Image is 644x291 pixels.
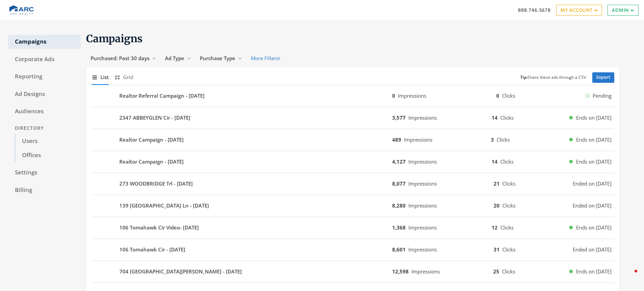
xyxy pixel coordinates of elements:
b: 20 [494,202,500,209]
b: 106 Tomahawk Cir - [DATE] [119,246,185,253]
button: 2347 ABBEYGLEN Cir - [DATE]3,577Impressions14ClicksEnds on [DATE] [92,110,614,126]
span: Ended on [DATE] [573,246,612,253]
button: 273 WOODBRIDGE Trl - [DATE]8,077Impressions21ClicksEnded on [DATE] [92,176,614,192]
div: Directory [8,122,81,135]
span: Ended on [DATE] [573,180,612,188]
a: 888.746.5678 [518,6,551,14]
span: Impressions [404,136,432,143]
span: Clicks [502,202,516,209]
b: 2347 ABBEYGLEN Cir - [DATE] [119,114,190,122]
b: 3,577 [392,114,406,121]
b: 12,598 [392,268,409,275]
span: Clicks [497,136,510,143]
span: Purchased: Past 30 days [91,55,149,62]
span: Clicks [502,92,515,99]
span: Impressions [411,268,440,275]
span: Ended on [DATE] [573,202,612,210]
b: 0 [392,92,395,99]
span: Campaigns [86,32,143,45]
a: Ad Designs [8,87,81,101]
button: 106 Tomahawk Cir - [DATE]8,601Impressions31ClicksEnded on [DATE] [92,242,614,258]
b: 12 [492,224,498,231]
a: Audiences [8,104,81,119]
a: Reporting [8,70,81,84]
b: 704 [GEOGRAPHIC_DATA][PERSON_NAME] - [DATE] [119,268,242,275]
span: Clicks [502,180,516,187]
b: 31 [494,246,500,253]
a: Users [15,134,81,148]
span: Clicks [500,224,514,231]
span: Impressions [408,246,437,253]
b: 273 WOODBRIDGE Trl - [DATE] [119,180,193,188]
span: Clicks [500,158,514,165]
iframe: Intercom live chat [621,268,637,284]
span: Impressions [408,158,437,165]
button: Realtor Referral Campaign - [DATE]0Impressions0ClicksPending [92,88,614,104]
button: Purchased: Past 30 days [86,52,161,65]
button: 704 [GEOGRAPHIC_DATA][PERSON_NAME] - [DATE]12,598Impressions25ClicksEnds on [DATE] [92,264,614,280]
span: Impressions [408,202,437,209]
button: Grid [114,70,133,84]
span: Impressions [408,114,437,121]
span: Impressions [398,92,426,99]
span: Pending [593,92,612,100]
b: 14 [492,114,498,121]
button: 139 [GEOGRAPHIC_DATA] Ln - [DATE]8,280Impressions20ClicksEnded on [DATE] [92,198,614,214]
span: Grid [123,73,133,81]
button: More Filters [246,52,285,65]
b: Tip: [520,74,528,80]
b: 14 [492,158,498,165]
button: List [92,70,109,84]
button: Realtor Campaign - [DATE]489Impressions3ClicksEnds on [DATE] [92,132,614,148]
b: 139 [GEOGRAPHIC_DATA] Ln - [DATE] [119,202,209,210]
b: 8,280 [392,202,406,209]
b: Realtor Campaign - [DATE] [119,136,184,144]
button: Realtor Campaign - [DATE]4,127Impressions14ClicksEnds on [DATE] [92,154,614,170]
b: Realtor Campaign - [DATE] [119,158,184,166]
b: Realtor Referral Campaign - [DATE] [119,92,205,100]
b: 0 [496,92,499,99]
span: Ends on [DATE] [576,268,612,275]
span: Clicks [502,246,516,253]
b: 21 [494,180,500,187]
a: My Account [556,5,602,16]
a: Corporate Ads [8,52,81,67]
span: List [100,73,109,81]
a: Offices [15,148,81,163]
span: Ends on [DATE] [576,136,612,144]
span: Clicks [500,114,514,121]
span: Impressions [408,180,437,187]
b: 3 [491,136,494,143]
a: Campaigns [8,35,81,49]
b: 8,077 [392,180,406,187]
b: 25 [493,268,499,275]
span: Ends on [DATE] [576,224,612,232]
span: Purchase Type [200,55,235,62]
b: 106 Tomahawk Cir Video- [DATE] [119,224,199,232]
span: Ad Type [165,55,184,62]
span: Clicks [502,268,515,275]
a: Billing [8,183,81,197]
span: Impressions [408,224,437,231]
a: Settings [8,166,81,180]
small: Share these ads through a CSV. [520,74,587,81]
b: 8,601 [392,246,406,253]
b: 1,368 [392,224,406,231]
span: Ends on [DATE] [576,158,612,166]
b: 4,127 [392,158,406,165]
img: Adwerx [5,2,39,19]
span: Ends on [DATE] [576,114,612,122]
button: Ad Type [161,52,195,65]
b: 489 [392,136,401,143]
button: 106 Tomahawk Cir Video- [DATE]1,368Impressions12ClicksEnds on [DATE] [92,220,614,236]
a: Export [592,72,614,83]
a: Admin [607,5,639,16]
button: Purchase Type [195,52,246,65]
